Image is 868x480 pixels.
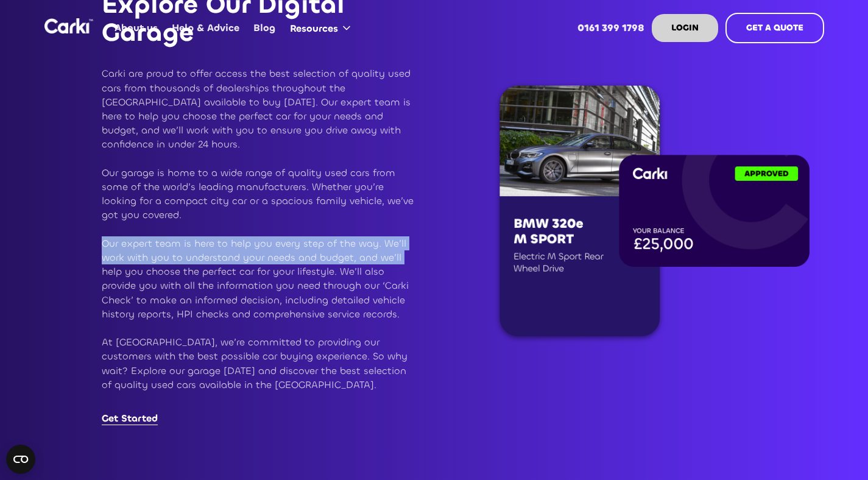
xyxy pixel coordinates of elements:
[652,14,718,42] a: LOGIN
[102,412,158,425] a: Get Started
[247,4,283,52] a: Blog
[102,66,417,392] p: Carki are proud to offer access the best selection of quality used cars from thousands of dealers...
[108,4,165,52] a: About us
[577,21,644,34] strong: 0161 399 1798
[6,445,35,474] button: Open CMP widget
[283,5,362,51] div: Resources
[746,22,803,34] strong: GET A QUOTE
[165,4,247,52] a: Help & Advice
[290,22,338,35] div: Resources
[570,4,651,52] a: 0161 399 1798
[44,18,93,34] a: home
[44,18,93,34] img: Logo
[671,22,699,34] strong: LOGIN
[725,13,824,43] a: GET A QUOTE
